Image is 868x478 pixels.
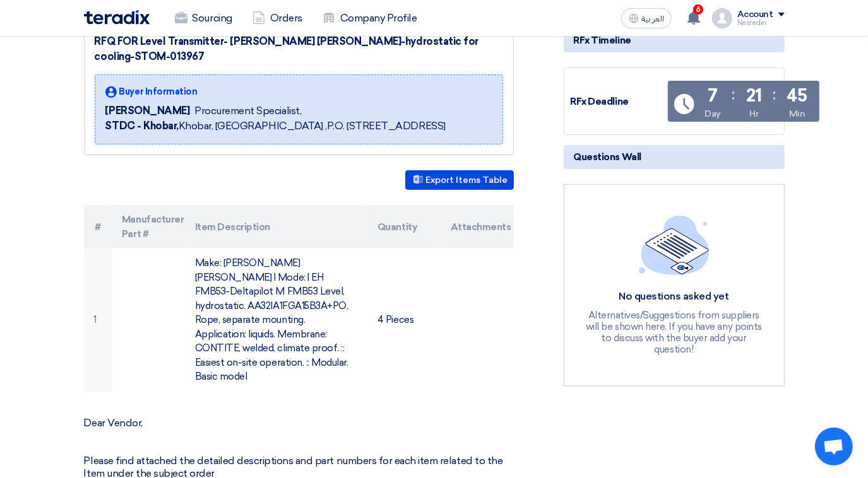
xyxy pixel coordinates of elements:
[185,248,367,392] td: Make: [PERSON_NAME] [PERSON_NAME] | Mode: | EH FMB53-Deltapilot M FMB53 Level, hydrostatic. AA32I...
[95,34,503,64] div: RFQ FOR Level Transmitter- [PERSON_NAME] [PERSON_NAME]-hydrostatic for cooling-STOM-013967
[787,87,807,105] div: 45
[84,10,150,25] img: Teradix logo
[312,4,427,32] a: Company Profile
[815,428,853,465] div: Open chat
[242,4,312,32] a: Orders
[712,8,732,28] img: profile_test.png
[574,150,641,164] span: Questions Wall
[789,107,806,120] div: Min
[84,248,112,392] td: 1
[105,103,190,119] span: [PERSON_NAME]
[367,205,441,248] th: Quantity
[571,95,665,109] div: RFx Deadline
[708,87,718,105] div: 7
[737,9,773,20] div: Account
[621,8,672,28] button: العربية
[84,205,112,248] th: #
[582,310,766,355] div: Alternatives/Suggestions from suppliers will be shown here, If you have any points to discuss wit...
[84,417,514,429] p: Dear Vendor,
[693,4,703,15] span: 6
[564,28,785,52] div: RFx Timeline
[405,170,514,190] button: Export Items Table
[639,215,710,274] img: empty_state_list.svg
[441,205,514,248] th: Attachments
[773,83,776,106] div: :
[641,15,664,23] span: العربية
[705,107,721,120] div: Day
[749,107,758,120] div: Hr
[165,4,242,32] a: Sourcing
[732,83,735,106] div: :
[582,290,766,303] div: No questions asked yet
[737,20,785,26] div: Nesredin
[105,120,179,132] b: STDC - Khobar,
[367,248,441,392] td: 4 Pieces
[119,85,198,98] span: Buyer Information
[194,103,301,119] span: Procurement Specialist,
[105,119,446,134] span: Khobar, [GEOGRAPHIC_DATA] ,P.O. [STREET_ADDRESS]
[112,205,185,248] th: Manufacturer Part #
[185,205,367,248] th: Item Description
[746,87,762,105] div: 21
